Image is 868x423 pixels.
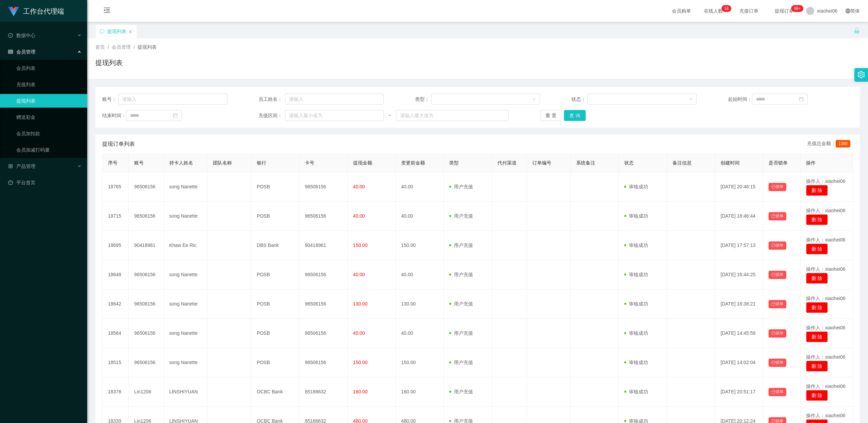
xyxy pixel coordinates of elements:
[8,8,64,14] a: 工作台代理端
[769,241,786,250] button: 已锁单
[164,231,208,260] td: Khaw Ee Ric
[806,266,846,272] span: 操作人：xiaohei06
[353,160,372,166] span: 提现金额
[715,319,763,348] td: [DATE] 14:45:59
[16,127,82,140] a: 会员加扣款
[396,348,444,377] td: 150.00
[305,160,314,166] span: 卡号
[102,289,129,319] td: 18642
[102,202,129,231] td: 18715
[164,377,208,407] td: LINSHIYUAN
[107,25,126,38] div: 提现列表
[806,383,846,389] span: 操作人：xiaohei06
[715,289,763,319] td: [DATE] 16:38:21
[299,260,347,289] td: 96506156
[23,0,64,22] h1: 工作台代理端
[806,302,828,313] button: 删 除
[715,348,763,377] td: [DATE] 14:02:04
[353,360,368,365] span: 150.00
[576,160,595,166] span: 系统备注
[353,301,368,307] span: 130.00
[8,33,13,38] i: 图标: check-circle-o
[129,172,164,202] td: 96506156
[8,7,19,16] img: logo.9652507e.png
[102,96,118,103] span: 账号：
[715,377,763,407] td: [DATE] 20:51:17
[299,377,347,407] td: 85188632
[396,202,444,231] td: 40.00
[736,9,762,13] span: 充值订单
[715,260,763,289] td: [DATE] 16:44:25
[396,319,444,348] td: 40.00
[624,160,634,166] span: 状态
[449,360,473,365] span: 用户充值
[673,160,692,166] span: 备注信息
[102,319,129,348] td: 18564
[95,58,123,68] h1: 提现列表
[415,96,431,103] span: 类型：
[173,113,178,118] i: 图标: calendar
[100,29,105,34] i: 图标: sync
[728,96,752,103] span: 起始时间：
[102,260,129,289] td: 18648
[806,390,828,401] button: 删 除
[299,172,347,202] td: 96506156
[449,213,473,219] span: 用户充值
[769,271,786,279] button: 已锁单
[624,389,648,394] span: 审核成功
[299,289,347,319] td: 96506156
[353,389,368,394] span: 160.00
[213,160,232,166] span: 团队名称
[449,389,473,394] span: 用户充值
[806,354,846,360] span: 操作人：xiaohei06
[164,202,208,231] td: song Nanette
[108,160,117,166] span: 序号
[285,94,384,105] input: 请输入
[102,172,129,202] td: 18765
[564,110,586,121] button: 查 询
[726,5,729,12] p: 6
[624,301,648,307] span: 审核成功
[769,212,786,220] button: 已锁单
[138,44,157,50] span: 提现列表
[129,202,164,231] td: 96506156
[449,184,473,189] span: 用户充值
[251,231,299,260] td: DBS Bank
[806,413,846,418] span: 操作人：xiaohei06
[257,160,266,166] span: 银行
[8,33,35,38] span: 数据中心
[16,94,82,108] a: 提现列表
[251,289,299,319] td: POSB
[8,49,35,54] span: 会员管理
[624,213,648,219] span: 审核成功
[118,94,227,105] input: 请输入
[724,5,726,12] p: 1
[258,96,285,103] span: 员工姓名：
[401,160,425,166] span: 变更前金额
[251,348,299,377] td: POSB
[396,231,444,260] td: 150.00
[353,242,368,248] span: 150.00
[95,0,119,22] i: 图标: menu-fold
[102,112,126,119] span: 结束时间：
[102,348,129,377] td: 18515
[806,331,828,342] button: 删 除
[806,208,846,213] span: 操作人：xiaohei06
[806,244,828,254] button: 删 除
[164,289,208,319] td: song Nanette
[721,5,731,12] sup: 16
[8,176,82,189] a: 图标: dashboard平台首页
[129,289,164,319] td: 96506156
[102,231,129,260] td: 18695
[624,184,648,189] span: 审核成功
[532,97,536,102] i: 图标: down
[449,242,473,248] span: 用户充值
[353,213,365,219] span: 40.00
[384,112,396,119] span: ~
[129,348,164,377] td: 96506156
[396,110,509,121] input: 请输入最大值为
[806,160,816,166] span: 操作
[806,178,846,184] span: 操作人：xiaohei06
[8,164,13,169] i: 图标: appstore-o
[624,330,648,336] span: 审核成功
